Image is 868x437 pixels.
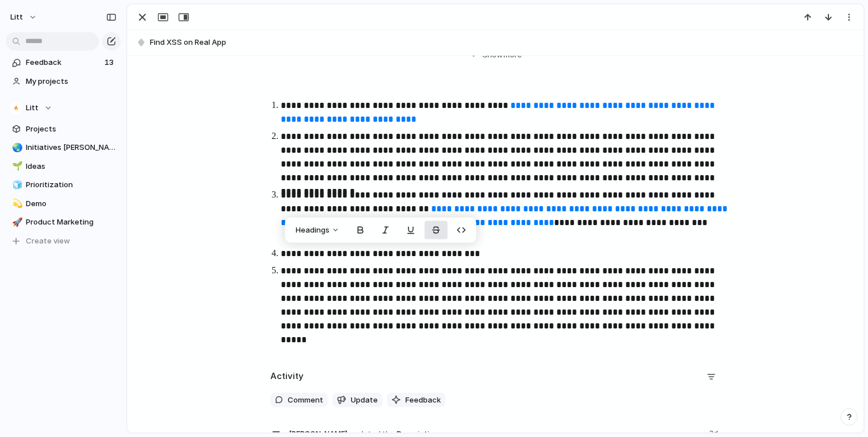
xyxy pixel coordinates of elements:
a: 🧊Prioritization [6,176,121,194]
div: 🌱 [12,160,20,173]
span: Find XSS on Real App [150,37,858,48]
button: 🚀 [10,216,22,228]
button: 🌱 [10,161,22,172]
span: 13 [104,57,116,68]
a: 💫Demo [6,195,121,212]
button: Find XSS on Real App [133,33,858,52]
button: Litt [6,99,121,117]
span: Prioritization [26,179,117,191]
a: 🚀Product Marketing [6,214,121,231]
div: 🚀 [12,216,20,229]
a: My projects [6,73,121,90]
button: Comment [270,393,328,408]
span: Feedback [405,395,441,406]
div: 🌏 [12,141,20,154]
span: Feedback [26,57,101,68]
button: Create view [6,233,121,250]
h2: Activity [270,370,304,383]
button: 🌏 [10,142,22,153]
button: Feedback [387,393,445,408]
span: Litt [26,102,38,114]
a: Feedback13 [6,54,121,71]
span: Comment [288,395,323,406]
a: 🌏Initiatives [PERSON_NAME] [6,139,121,156]
button: 🧊 [10,179,22,191]
button: Update [332,393,382,408]
span: Ideas [26,161,117,172]
span: Projects [26,123,117,135]
button: Headings [289,221,347,239]
span: My projects [26,76,117,87]
span: Create view [26,235,70,247]
button: 💫 [10,198,22,210]
span: Product Marketing [26,216,117,228]
a: Projects [6,121,121,138]
button: Litt [5,8,43,26]
span: Initiatives [PERSON_NAME] [26,142,117,153]
span: Headings [296,225,330,236]
span: Litt [10,11,23,23]
div: 🧊 [12,179,20,192]
div: 💫 [12,197,20,210]
span: Demo [26,198,117,210]
a: 🌱Ideas [6,158,121,175]
span: Update [351,395,378,406]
